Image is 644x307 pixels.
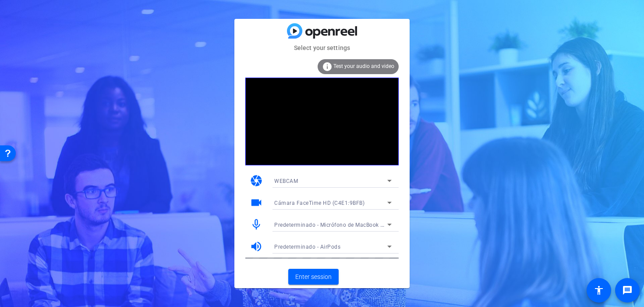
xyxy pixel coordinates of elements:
mat-icon: videocam [250,196,263,209]
span: Predeterminado - Micrófono de MacBook Air (Built-in) [274,221,411,228]
mat-icon: camera [250,174,263,187]
img: blue-gradient.svg [287,23,357,39]
mat-icon: accessibility [594,285,604,296]
mat-icon: volume_up [250,240,263,253]
mat-icon: message [622,285,633,296]
span: Enter session [295,272,332,282]
span: Test your audio and video [333,63,394,69]
span: WEBCAM [274,178,298,184]
button: Enter session [288,269,339,285]
span: Predeterminado - AirPods [274,244,340,250]
mat-icon: info [322,61,333,72]
mat-icon: mic_none [250,218,263,231]
span: Cámara FaceTime HD (C4E1:9BFB) [274,200,364,206]
mat-card-subtitle: Select your settings [234,43,410,53]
